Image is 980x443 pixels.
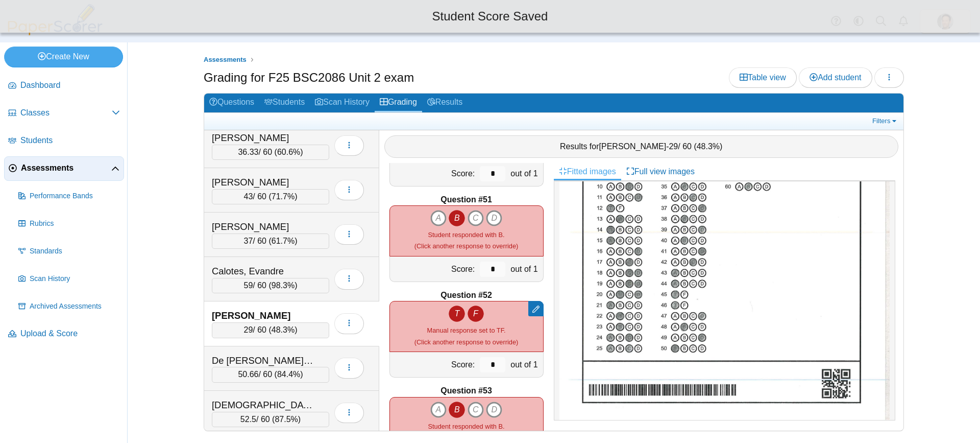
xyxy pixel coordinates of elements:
[272,325,295,334] span: 48.3%
[430,402,447,418] i: A
[4,74,124,98] a: Dashboard
[422,94,468,112] a: Results
[272,281,295,290] span: 98.3%
[14,294,124,319] a: Archived Assessments
[212,309,314,322] div: [PERSON_NAME]
[212,322,329,338] div: / 60 ( )
[14,184,124,208] a: Performance Bands
[468,210,484,226] i: C
[275,415,298,424] span: 87.5%
[375,94,422,112] a: Grading
[238,148,258,156] span: 36.33
[427,327,506,334] span: Manual response set to TF.
[669,142,678,151] span: 29
[20,80,120,91] span: Dashboard
[204,56,247,63] span: Assessments
[30,274,120,284] span: Scan History
[30,246,120,257] span: Standards
[449,402,465,418] i: B
[810,73,861,82] span: Add student
[244,325,253,334] span: 29
[259,94,310,112] a: Students
[414,423,518,441] small: (Click another response to override)
[212,412,329,427] div: / 60 ( )
[244,281,253,290] span: 59
[212,399,314,412] div: [DEMOGRAPHIC_DATA][PERSON_NAME]
[440,194,492,205] b: Question #51
[729,67,797,88] a: Table view
[486,402,502,418] i: D
[30,191,120,201] span: Performance Bands
[272,237,295,245] span: 61.7%
[212,265,314,278] div: Calotes, Evandre
[4,101,124,126] a: Classes
[4,28,106,37] a: PaperScorer
[8,8,972,25] div: Student Score Saved
[30,301,120,312] span: Archived Assessments
[238,370,258,379] span: 50.66
[390,352,478,377] div: Score:
[21,162,111,174] span: Assessments
[212,176,314,189] div: [PERSON_NAME]
[428,423,505,430] span: Student responded with B.
[390,257,478,282] div: Score:
[740,73,786,82] span: Table view
[414,231,518,250] small: (Click another response to override)
[20,107,112,119] span: Classes
[870,116,901,126] a: Filters
[486,210,502,226] i: D
[449,210,465,226] i: B
[554,163,621,180] a: Fitted images
[277,370,300,379] span: 84.4%
[508,161,543,186] div: out of 1
[244,192,253,201] span: 43
[20,135,120,146] span: Students
[277,148,300,156] span: 60.6%
[212,145,329,160] div: / 60 ( )
[20,328,120,339] span: Upload & Score
[204,69,414,86] h1: Grading for F25 BSC2086 Unit 2 exam
[272,192,295,201] span: 71.7%
[310,94,375,112] a: Scan History
[30,219,120,229] span: Rubrics
[414,327,518,345] small: (Click another response to override)
[468,402,484,418] i: C
[212,189,329,204] div: / 60 ( )
[440,290,492,301] b: Question #52
[449,306,465,322] i: T
[599,142,667,151] span: [PERSON_NAME]
[4,46,123,67] a: Create New
[508,257,543,282] div: out of 1
[204,94,259,112] a: Questions
[428,231,505,239] span: Student responded with B.
[4,322,124,346] a: Upload & Score
[799,67,872,88] a: Add student
[212,131,314,145] div: [PERSON_NAME]
[468,306,484,322] i: F
[212,234,329,249] div: / 60 ( )
[14,239,124,264] a: Standards
[440,385,492,397] b: Question #53
[621,163,700,180] a: Full view images
[244,237,253,245] span: 37
[14,212,124,236] a: Rubrics
[212,354,314,367] div: De [PERSON_NAME], [PERSON_NAME]
[240,415,256,424] span: 52.5
[430,210,447,226] i: A
[508,352,543,377] div: out of 1
[212,278,329,293] div: / 60 ( )
[4,156,124,181] a: Assessments
[384,135,899,158] div: Results for - / 60 ( )
[4,129,124,153] a: Students
[212,367,329,382] div: / 60 ( )
[201,54,249,66] a: Assessments
[14,267,124,291] a: Scan History
[697,142,720,151] span: 48.3%
[212,220,314,234] div: [PERSON_NAME]
[390,161,478,186] div: Score:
